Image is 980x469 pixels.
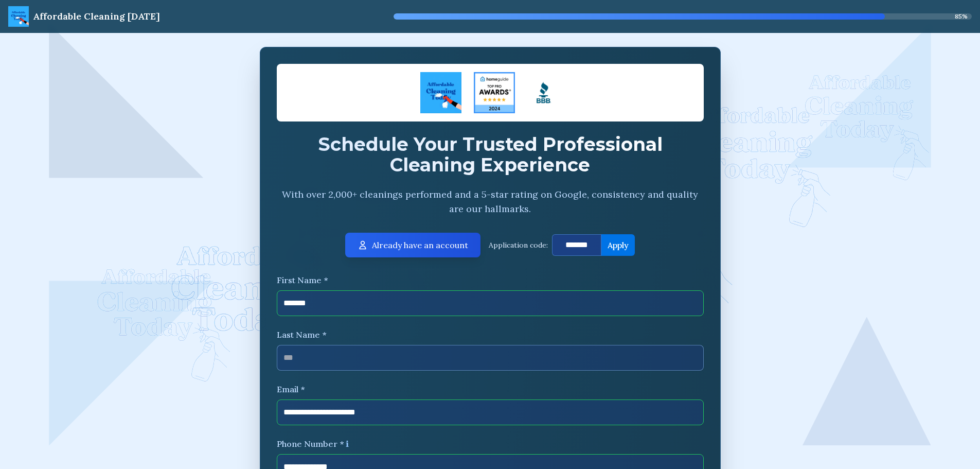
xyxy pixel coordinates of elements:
[345,233,480,257] button: Already have an account
[277,438,349,452] div: Phone Number *ℹ
[277,328,704,341] label: Last Name *
[346,439,349,449] span: ℹ
[8,6,29,27] img: ACT Logo
[420,72,461,113] img: ACT Logo
[523,72,564,113] img: Logo Square
[474,72,515,113] img: Four Seasons Cleaning
[489,240,548,250] p: Application code:
[33,9,160,24] div: Affordable Cleaning [DATE]
[277,134,704,175] h2: Schedule Your Trusted Professional Cleaning Experience
[277,438,349,450] label: Phone Number *
[277,187,704,216] p: With over 2,000+ cleanings performed and a 5-star rating on Google, consistency and quality are o...
[277,383,704,395] label: Email *
[277,274,704,286] label: First Name *
[955,12,968,21] span: 85 %
[601,234,635,256] button: Apply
